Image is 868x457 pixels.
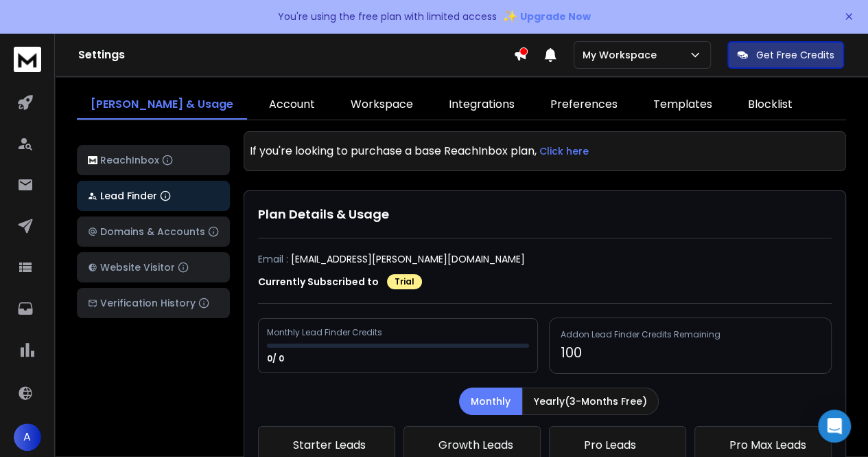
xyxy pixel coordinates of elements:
[255,91,329,120] a: Account
[278,10,497,23] p: You're using the free plan with limited access
[729,436,806,453] h3: Pro Max Leads
[77,252,230,282] button: Website Visitor
[756,48,834,62] p: Get Free Credits
[459,388,522,415] button: Monthly
[561,329,820,340] h3: Addon Lead Finder Credits Remaining
[267,353,286,364] p: 0/ 0
[78,47,513,63] h1: Settings
[640,91,726,120] a: Templates
[584,436,636,453] h3: Pro Leads
[258,275,379,289] p: Currently Subscribed to
[537,91,631,120] a: Preferences
[77,145,230,175] button: ReachInbox
[337,91,427,120] a: Workspace
[14,47,41,72] img: logo
[77,91,247,120] a: [PERSON_NAME] & Usage
[435,91,528,120] a: Integrations
[77,181,230,211] button: Lead Finder
[14,423,41,451] button: A
[293,436,366,453] h3: Starter Leads
[250,137,840,165] div: If you're looking to purchase a base ReachInbox plan,
[520,10,591,23] span: Upgrade Now
[267,327,384,338] div: Monthly Lead Finder Credits
[818,410,851,443] div: Open Intercom Messenger
[522,388,659,415] button: Yearly(3-Months Free)
[258,205,832,224] h1: Plan Details & Usage
[77,216,230,247] button: Domains & Accounts
[734,91,806,120] a: Blocklist
[291,252,525,266] p: [EMAIL_ADDRESS][PERSON_NAME][DOMAIN_NAME]
[502,7,517,26] span: ✨
[583,48,662,62] p: My Workspace
[438,436,513,453] h3: Growth Leads
[502,3,591,30] button: ✨Upgrade Now
[727,41,844,69] button: Get Free Credits
[258,252,288,266] p: Email :
[561,343,820,362] p: 100
[88,156,97,165] img: logo
[539,137,589,165] button: Click here
[77,288,230,318] button: Verification History
[387,274,422,289] div: Trial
